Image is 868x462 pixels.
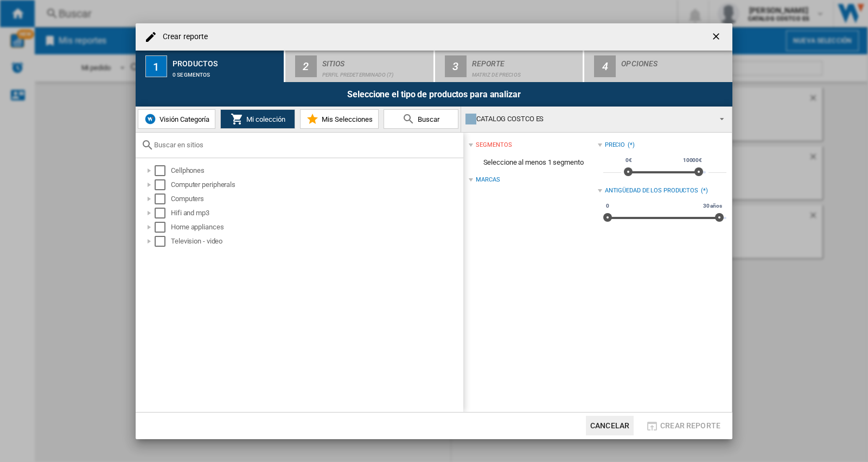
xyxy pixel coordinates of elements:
[171,179,462,190] div: Computer peripherals
[322,66,429,78] div: Perfil predeterminado (7)
[171,236,462,247] div: Television - video
[465,111,710,127] div: CATALOG COSTCO ES
[706,26,728,48] button: getI18NText('BUTTONS.CLOSE_DIALOG')
[472,55,579,66] div: Reporte
[155,222,171,233] md-checkbox: Select
[157,115,209,123] span: Visión Categoría
[384,109,458,129] button: Buscar
[144,113,157,126] img: wiser-icon-blue.png
[173,55,279,66] div: Productos
[586,416,634,435] button: Cancelar
[445,55,467,77] div: 3
[136,82,732,107] div: Seleccione el tipo de productos para analizar
[701,202,724,210] span: 30 años
[624,156,634,165] span: 0€
[322,55,429,66] div: Sitios
[476,176,500,184] div: Marcas
[594,55,616,77] div: 4
[476,141,512,149] div: segmentos
[155,208,171,218] md-checkbox: Select
[660,421,720,430] span: Crear reporte
[171,208,462,218] div: Hifi and mp3
[220,109,295,129] button: Mi colección
[285,51,435,82] button: 2 Sitios Perfil predeterminado (7)
[295,55,317,77] div: 2
[155,236,171,247] md-checkbox: Select
[155,193,171,204] md-checkbox: Select
[154,141,458,149] input: Buscar en sitios
[584,51,732,82] button: 4 Opciones
[244,115,285,123] span: Mi colección
[171,165,462,176] div: Cellphones
[604,202,611,210] span: 0
[173,66,279,78] div: 0 segmentos
[155,165,171,176] md-checkbox: Select
[155,179,171,190] md-checkbox: Select
[472,66,579,78] div: Matriz de precios
[621,55,728,66] div: Opciones
[319,115,373,123] span: Mis Selecciones
[145,55,167,77] div: 1
[469,152,597,173] span: Seleccione al menos 1 segmento
[300,109,379,129] button: Mis Selecciones
[171,222,462,233] div: Home appliances
[605,141,625,149] div: Precio
[435,51,584,82] button: 3 Reporte Matriz de precios
[136,51,285,82] button: 1 Productos 0 segmentos
[157,32,208,42] h4: Crear reporte
[138,109,215,129] button: Visión Categoría
[415,115,439,123] span: Buscar
[171,193,462,204] div: Computers
[681,156,704,165] span: 10000€
[711,31,724,44] ng-md-icon: getI18NText('BUTTONS.CLOSE_DIALOG')
[605,186,698,195] div: Antigüedad de los productos
[642,416,724,435] button: Crear reporte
